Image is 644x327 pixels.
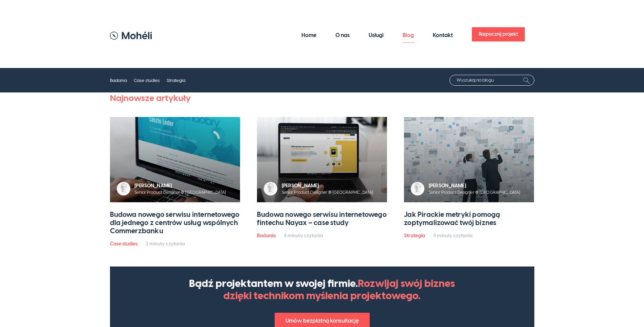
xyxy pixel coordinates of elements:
a: Case study Nayax Grzegorz Pławecki [PERSON_NAME] Senior Product Designer @ [GEOGRAPHIC_DATA] Budo... [257,117,387,227]
a: Strategia [167,78,185,83]
p: Senior Product Designer @ [GEOGRAPHIC_DATA] [429,189,520,195]
a: O nas [335,28,350,43]
img: Grzegorz Pławecki [117,182,130,195]
img: Grzegorz Pławecki [264,182,277,195]
p: [PERSON_NAME] [282,182,373,189]
span: 4 minuty czytania [433,233,473,239]
a: Pirackie metryki Grzegorz Pławecki [PERSON_NAME] Senior Product Designer @ [GEOGRAPHIC_DATA] Jak ... [404,117,534,227]
a: Rozpocznij projekt [472,27,525,41]
a: Case studies [134,78,160,83]
p: [PERSON_NAME] [134,182,226,189]
img: Grzegorz Pławecki [411,182,424,195]
span: 2 minuty czytania [146,241,185,247]
p: [PERSON_NAME] [429,182,520,189]
span: Rozwijaj swój biznes dzięki technikom myślenia projektowego. [223,277,455,302]
a: Blog [403,28,414,43]
p: Senior Product Designer @ [GEOGRAPHIC_DATA] [282,189,373,195]
a: Badania [110,78,127,83]
a: Grzegorz Pławecki [PERSON_NAME] Senior Product Designer @ [GEOGRAPHIC_DATA] Budowa nowego serwisu... [110,117,240,235]
h2: Budowa nowego serwisu internetowego dla jednego z centrów usług wspólnych Commerzbanku [110,210,240,235]
h2: Jak Pirackie metryki pomogą zoptymalizować twój biznes [404,210,534,227]
a: Strategia [404,233,425,239]
p: Senior Product Designer @ [GEOGRAPHIC_DATA] [134,189,226,195]
h2: Budowa nowego serwisu internetowego fintechu Nayax – case study [257,210,387,227]
a: Usługi [369,28,384,43]
a: Home [301,28,316,43]
nav: Main navigation [152,20,534,51]
a: Kontakt [433,28,453,43]
a: Case studies [110,241,137,247]
h2: Najnowsze artykuły [110,92,191,104]
span: 4 minuty czytania [284,233,323,239]
a: Badania [257,233,276,239]
input: Wyszukaj na blogu [449,75,534,86]
h2: Bądź projektantem w swojej firmie. [176,277,468,302]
